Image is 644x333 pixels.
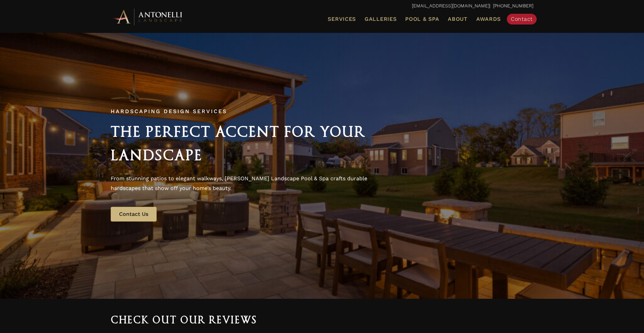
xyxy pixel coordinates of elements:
[111,314,257,326] span: Check out our reviews
[119,211,148,217] span: Contact Us
[111,2,533,10] p: | [PHONE_NUMBER]
[402,15,442,23] a: Pool & Spa
[111,123,366,163] span: The Perfect Accent for Your Landscape
[507,14,537,25] a: Contact
[328,16,356,22] span: Services
[445,15,470,23] a: About
[511,16,533,22] span: Contact
[111,108,227,114] span: Hardscaping Design Services
[111,7,184,26] img: Antonelli Horizontal Logo
[325,15,359,23] a: Services
[362,15,399,23] a: Galleries
[365,16,396,22] span: Galleries
[448,16,468,22] span: About
[111,175,367,192] span: From stunning patios to elegant walkways, [PERSON_NAME] Landscape Pool & Spa crafts durable hards...
[476,16,501,22] span: Awards
[405,16,439,22] span: Pool & Spa
[412,3,489,8] a: [EMAIL_ADDRESS][DOMAIN_NAME]
[111,207,157,222] a: Contact Us
[474,15,503,23] a: Awards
